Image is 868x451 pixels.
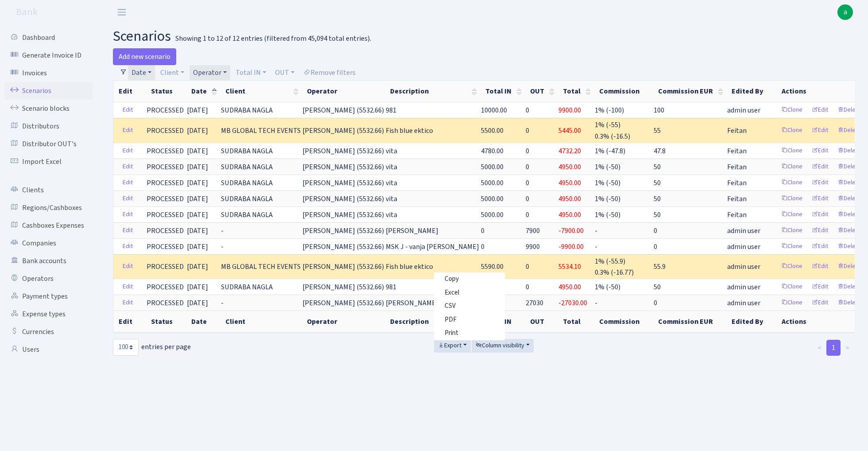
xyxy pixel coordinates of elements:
a: Currencies [4,323,93,341]
a: Scenarios [4,82,93,100]
a: Edit [119,176,137,190]
span: vita [386,210,397,220]
a: Generate Invoice ID [4,47,93,64]
span: SUDRABA NAGLA [221,105,273,116]
label: entries per page [113,339,191,356]
a: Bank accounts [4,252,93,270]
span: PROCESSED [147,226,184,236]
span: Feitan [727,146,747,156]
span: admin user [727,225,760,236]
span: 50 [654,282,661,292]
a: Delete [833,296,865,310]
a: Clone [777,260,806,273]
span: 0 [481,242,484,252]
button: Toggle navigation [111,5,133,19]
a: Print [434,327,505,340]
a: Date [128,65,155,80]
span: [PERSON_NAME] (5532.66) [302,105,384,115]
a: Edit [119,280,137,294]
span: [PERSON_NAME] [386,298,438,308]
a: PDF [434,313,505,327]
span: Feitan [727,162,747,172]
span: 0 [654,242,657,252]
span: [DATE] [187,178,208,188]
span: 0 [526,210,529,220]
th: Description : activate to sort column ascending [385,81,480,102]
span: PROCESSED [147,210,184,220]
a: Edit [119,192,137,206]
a: Clone [777,280,806,294]
span: 0 [526,162,529,172]
a: Edit [808,160,832,174]
a: 1 [826,340,841,356]
a: Clone [777,224,806,237]
span: 0 [526,282,529,292]
span: [DATE] [187,162,208,172]
span: PROCESSED [147,194,184,204]
span: - [595,226,597,236]
span: 100 [654,105,664,115]
span: 4950.00 [558,162,581,172]
span: MB GLOBAL TECH EVENTS [221,261,301,272]
span: a [837,4,853,20]
span: admin user [727,298,760,308]
a: Delete [833,176,865,190]
span: 10000.00 [481,105,507,115]
a: Delete [833,240,865,253]
a: Clone [777,192,806,206]
a: Edit [119,124,137,137]
th: Edit [113,81,146,102]
a: Clone [777,296,806,310]
a: Delete [833,103,865,117]
a: Import Excel [4,153,93,171]
a: Invoices [4,64,93,82]
span: [DATE] [187,105,208,115]
span: 0 [481,226,484,236]
a: Dashboard [4,29,93,47]
a: Edit [808,192,832,206]
span: 47.8 [654,146,666,156]
span: [DATE] [187,194,208,204]
a: Edit [119,260,137,273]
span: 0 [526,178,529,188]
a: Scenario blocks [4,100,93,117]
span: 7900 [526,226,540,236]
th: Date [186,311,220,332]
span: Export [438,341,461,350]
a: Total IN [232,65,270,80]
a: Excel [434,286,505,300]
span: [PERSON_NAME] (5532.66) [302,210,384,220]
span: CSV [445,301,456,311]
span: 50 [654,162,661,172]
a: Payment types [4,288,93,305]
span: PROCESSED [147,242,184,252]
span: vita [386,194,397,204]
button: Export [434,339,471,353]
span: [DATE] [187,282,208,292]
a: Edit [808,144,832,158]
th: Date : activate to sort column descending [186,81,220,102]
span: Feitan [727,194,747,204]
span: 0 [654,226,657,236]
span: SUDRABA NAGLA [221,162,273,172]
span: 5445.00 [558,126,581,136]
span: PDF [445,315,457,324]
span: 0 [526,194,529,204]
span: 5534.10 [558,262,581,272]
a: Expense types [4,305,93,323]
span: 5000.00 [481,178,504,188]
span: [PERSON_NAME] (5532.66) [302,162,384,172]
span: 1% (-100) [595,105,624,115]
a: Edit [808,280,832,294]
span: [PERSON_NAME] [386,226,438,236]
span: PROCESSED [147,105,184,115]
th: OUT [525,311,558,332]
span: vita [386,146,397,156]
a: Regions/Cashboxes [4,199,93,217]
span: [PERSON_NAME] (5532.66) [302,178,384,188]
span: 0 [654,298,657,308]
th: Client : activate to sort column ascending [220,81,302,102]
a: Edit [808,176,832,190]
a: Cashboxes Expenses [4,217,93,234]
span: [DATE] [187,262,208,272]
